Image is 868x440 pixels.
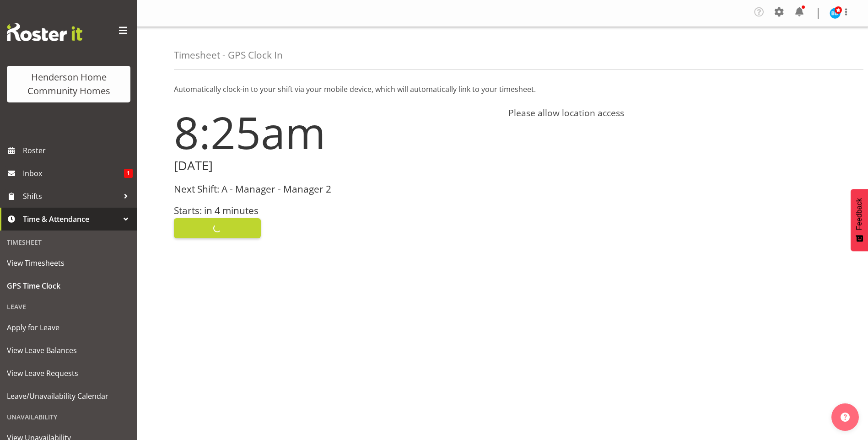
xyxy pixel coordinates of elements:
span: Time & Attendance [23,212,119,226]
span: Apply for Leave [7,321,130,334]
img: barbara-dunlop8515.jpg [830,8,841,19]
span: Shifts [23,189,119,203]
button: Feedback - Show survey [851,189,868,251]
h1: 8:25am [174,107,497,157]
h2: [DATE] [174,159,497,173]
span: View Leave Requests [7,366,130,380]
div: Timesheet [2,233,135,252]
a: Apply for Leave [2,316,135,339]
a: GPS Time Clock [2,274,135,297]
h4: Please allow location access [508,107,832,118]
span: Inbox [23,166,124,180]
a: View Leave Balances [2,339,135,362]
img: Rosterit website logo [7,23,82,41]
span: Feedback [855,198,863,230]
h3: Starts: in 4 minutes [174,205,497,216]
h3: Next Shift: A - Manager - Manager 2 [174,184,497,194]
span: View Timesheets [7,256,130,270]
span: View Leave Balances [7,343,130,357]
div: Unavailability [2,408,135,426]
h4: Timesheet - GPS Clock In [174,50,283,60]
div: Henderson Home Community Homes [16,70,121,98]
span: Leave/Unavailability Calendar [7,389,130,403]
a: Leave/Unavailability Calendar [2,385,135,408]
img: help-xxl-2.png [841,413,850,422]
span: GPS Time Clock [7,279,130,293]
span: Roster [23,144,133,157]
a: View Timesheets [2,252,135,274]
span: 1 [124,169,133,178]
a: View Leave Requests [2,362,135,385]
div: Leave [2,297,135,316]
p: Automatically clock-in to your shift via your mobile device, which will automatically link to you... [174,84,831,95]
